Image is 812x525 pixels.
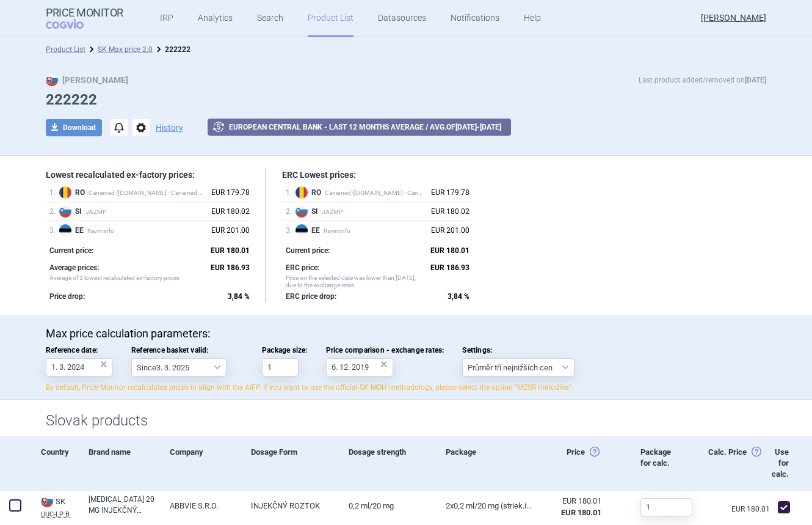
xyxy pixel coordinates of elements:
img: Romania [295,186,308,199]
img: Estonia [59,224,71,237]
div: Package [437,436,534,491]
abbr: UUC-LP B [41,511,79,518]
strong: Current price: [49,246,93,255]
strong: [PERSON_NAME] [46,75,128,85]
a: 0,2 ml/20 mg [339,491,437,521]
a: SK Max price 2.0 [98,45,153,54]
button: History [156,123,183,132]
div: EUR 179.78 [431,186,469,199]
img: Slovenia [59,205,71,218]
strong: EUR 180.01 [211,246,250,255]
strong: 3,84 % [448,292,469,301]
strong: 3,84 % [228,292,250,301]
a: Product List [46,45,85,54]
span: COGVIO [46,19,101,29]
strong: EUR 186.93 [430,263,469,272]
span: 1 . [49,186,59,199]
div: SK [41,495,79,508]
div: EUR 180.02 [211,205,250,218]
strong: RO [75,188,87,197]
div: Price [534,436,632,491]
abbr: Ex-Factory bez DPH zo zdroja [543,496,602,518]
strong: SI [311,207,321,216]
span: Raviminfo [311,227,425,235]
span: Raviminfo [75,227,205,235]
div: EUR 180.02 [431,205,469,218]
img: Slovakia [41,495,53,507]
div: Company [161,436,242,491]
div: EUR 179.78 [211,186,250,199]
span: JAZMP [311,208,425,216]
div: EUR 201.00 [211,224,250,237]
img: Estonia [295,224,308,237]
p: By default, Price Monitor recalculates prices in align with the AIFP. If you want to use the offi... [46,383,766,393]
span: Price comparison - exchange rates: [326,346,444,354]
span: Reference date: [46,346,113,354]
span: Canamed ([DOMAIN_NAME] - Canamed Annex 1) [311,189,425,197]
input: 1 [640,498,692,516]
a: [MEDICAL_DATA] 20 MG INJEKČNÝ ROZTOK V NAPLNENEJ INJEKČNEJ STRIEKAČKE [89,494,161,516]
div: Calc. Price [680,436,761,491]
a: ABBVIE S.R.O. [161,491,242,521]
strong: Current price: [286,246,330,255]
strong: 222222 [165,45,190,54]
button: European Central Bank - Last 12 months average / avg.of[DATE]-[DATE] [208,119,511,136]
p: Max price calculation parameters: [46,327,766,340]
a: Price MonitorCOGVIO [46,7,123,30]
img: SK [46,74,58,86]
strong: EUR 180.01 [561,508,601,517]
div: Use for calc. [761,436,795,491]
select: Settings: [462,358,575,376]
h1: Lowest recalculated ex-factory prices: [46,170,250,180]
strong: [DATE] [745,76,766,84]
button: Download [46,119,102,136]
span: 3 . [49,224,59,237]
small: Average of 3 lowest recalculated ex-factory prices [49,274,205,289]
span: Settings: [462,346,575,354]
p: Last product added/removed on [639,74,766,86]
li: Product List [46,43,85,56]
strong: Price Monitor [46,7,123,19]
span: 2 . [49,205,59,218]
strong: Price drop: [49,292,85,301]
span: Reference basket valid: [131,346,244,354]
span: Canamed ([DOMAIN_NAME] - Canamed Annex 1) [75,189,205,197]
h1: Slovak products [46,412,766,430]
div: × [100,358,107,371]
div: Country [32,436,79,491]
h1: 222222 [46,91,766,109]
select: Reference basket valid: [131,358,227,376]
a: 2x0,2 ml/20 mg (striek.inj.napl.skl.) [437,491,534,521]
img: Slovenia [295,205,308,218]
strong: RO [311,188,324,197]
h1: ERC Lowest prices: [282,170,469,180]
input: Price comparison - exchange rates:× [326,358,393,376]
span: JAZMP [75,208,205,216]
span: 1 . [286,186,295,199]
div: × [380,358,388,371]
strong: EE [311,226,322,235]
a: SKSKUUC-LP B [32,494,79,518]
li: 222222 [153,43,190,56]
li: SK Max price 2.0 [85,43,153,56]
div: EUR 180.01 [543,496,602,507]
strong: ERC price: [286,263,319,272]
span: 2 . [286,205,295,218]
strong: EUR 180.01 [430,246,469,255]
span: Package size: [262,346,308,354]
strong: EUR 186.93 [211,263,250,272]
input: Reference date:× [46,358,113,376]
strong: SI [75,207,84,216]
a: INJEKČNÝ ROZTOK [242,491,339,521]
div: EUR 201.00 [431,224,469,237]
div: Dosage strength [339,436,437,491]
div: Dosage Form [242,436,339,491]
div: Package for calc. [631,436,680,491]
strong: EE [75,226,86,235]
span: 3 . [286,224,295,237]
div: Brand name [79,436,161,491]
a: EUR 180.01 [731,505,774,513]
small: Price on the selected date was lower than [DATE], due to the exchange rates. [286,274,424,289]
input: Package size: [262,358,299,376]
img: Romania [59,186,71,199]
